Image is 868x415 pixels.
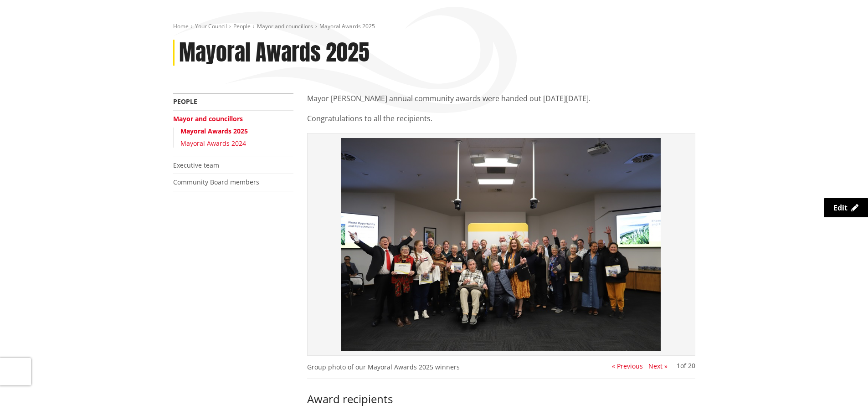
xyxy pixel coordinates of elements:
a: Your Council [195,22,227,30]
button: « Previous [612,363,643,370]
p: Mayor [PERSON_NAME] annual community awards were handed out [DATE][DATE]. [307,93,695,104]
h1: Mayoral Awards 2025 [179,40,370,66]
a: Mayoral Awards 2024 [180,139,246,148]
span: 1 [677,361,680,370]
button: Next » [648,363,668,370]
nav: breadcrumb [173,23,695,31]
a: People [173,97,197,106]
p: Congratulations to all the recipients. [307,113,695,124]
span: Edit [833,203,847,213]
iframe: Messenger Launcher [826,377,859,410]
a: Mayor and councillors [257,22,313,30]
img: Group photo of our Mayoral Awards 2025 winners [312,138,690,351]
h3: Award recipients [307,393,695,406]
a: Edit [824,198,868,217]
span: Mayoral Awards 2025 [319,22,375,30]
a: Mayor and councillors [173,114,243,123]
a: Executive team [173,161,219,169]
div: of 20 [677,363,695,369]
a: People [233,22,251,30]
a: Community Board members [173,178,259,186]
a: Home [173,22,189,30]
a: Mayoral Awards 2025 [180,127,248,135]
p: Group photo of our Mayoral Awards 2025 winners [307,363,563,372]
